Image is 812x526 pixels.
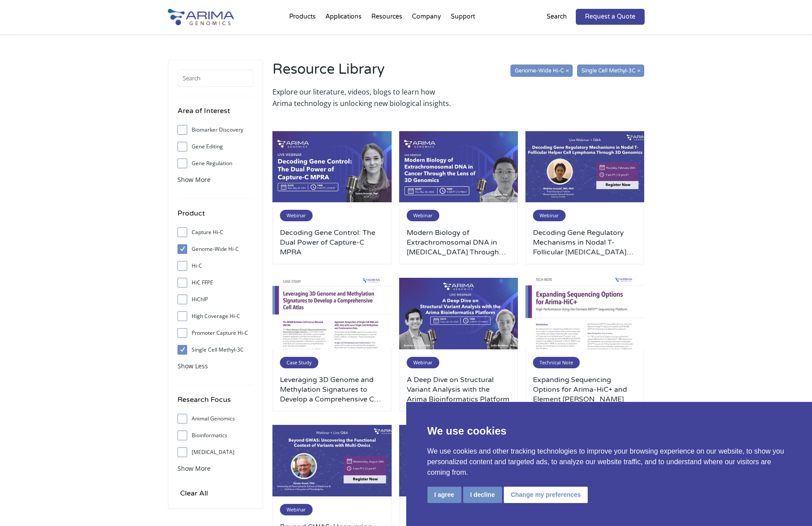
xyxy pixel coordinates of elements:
label: Bioinformatics [178,429,253,442]
h4: Research Focus [178,394,253,412]
img: March-2025-Webinar-1-500x300.jpg [399,131,518,203]
img: August-2023-Webinar-1-1-500x300.jpg [272,425,392,496]
h4: Product [178,208,253,226]
span: Show More [178,175,211,184]
input: Single Cell Methyl-3C [577,64,644,77]
img: Use-This-For-Webinar-Images-500x300.jpg [272,131,392,203]
button: I agree [427,487,461,503]
span: Webinar [280,504,313,515]
label: Gene Editing [178,140,253,153]
a: A Deep Dive on Structural Variant Analysis with the Arima Bioinformatics Platform [407,375,511,404]
label: Genome-Wide Hi-C [178,242,253,256]
p: Explore our literature, videos, blogs to learn how Arima technology is unlocking new biological i... [272,86,454,109]
p: We use cookies and other tracking technologies to improve your browsing experience on our website... [427,446,791,478]
input: Genome-Wide Hi-C [510,64,573,77]
span: Technical Note [533,357,580,368]
img: February-2025-Webinar-Cover-1-500x300.jpg [525,131,645,203]
p: Search [547,11,567,23]
span: Show More [178,464,211,473]
label: Hi-C [178,259,253,272]
a: Request a Quote [576,9,645,25]
label: Single Cell Methyl-3C [178,343,253,356]
label: [MEDICAL_DATA] [178,446,253,459]
img: Leveraging-3D-Genome-and-Methylation-Signatures-500x300.png [272,278,392,349]
label: Gene Regulation [178,157,253,170]
input: Clear All [178,487,211,500]
span: Webinar [533,210,566,221]
img: Arima-Genomics-logo [168,9,234,25]
input: Search [178,69,253,87]
span: Show Less [178,362,208,370]
label: Promoter Capture Hi-C [178,326,253,340]
a: Leveraging 3D Genome and Methylation Signatures to Develop a Comprehensive Cell Atlas [280,375,384,404]
p: We use cookies [427,423,791,439]
span: Case Study [280,357,318,368]
a: Decoding Gene Regulatory Mechanisms in Nodal T-Follicular [MEDICAL_DATA] [MEDICAL_DATA] Through 3... [533,228,637,257]
img: May-2023-Webinar-Updated-500x300.jpg [399,425,518,496]
h4: Area of Interest [178,105,253,123]
span: Webinar [407,357,439,368]
img: January-2024-Webinar-1-500x300.jpg [399,278,518,349]
button: I decline [463,487,502,503]
a: Decoding Gene Control: The Dual Power of Capture-C MPRA [280,228,384,257]
a: Expanding Sequencing Options for Arima-HiC+ and Element [PERSON_NAME] [533,375,637,404]
label: Animal Genomics [178,412,253,425]
span: Webinar [280,210,313,221]
button: Change my preferences [504,487,588,503]
label: HiChIP [178,293,253,306]
img: Expanding-Sequencing-Options-500x300.png [525,278,645,349]
label: HiC FFPE [178,276,253,289]
label: Capture Hi-C [178,226,253,239]
h2: Resource Library [272,60,454,86]
label: Biomarker Discovery [178,123,253,136]
label: High Coverage Hi-C [178,310,253,323]
span: Webinar [407,210,439,221]
a: Modern Biology of Extrachromosomal DNA in [MEDICAL_DATA] Through the Lens of 3D Genomics [407,228,511,257]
